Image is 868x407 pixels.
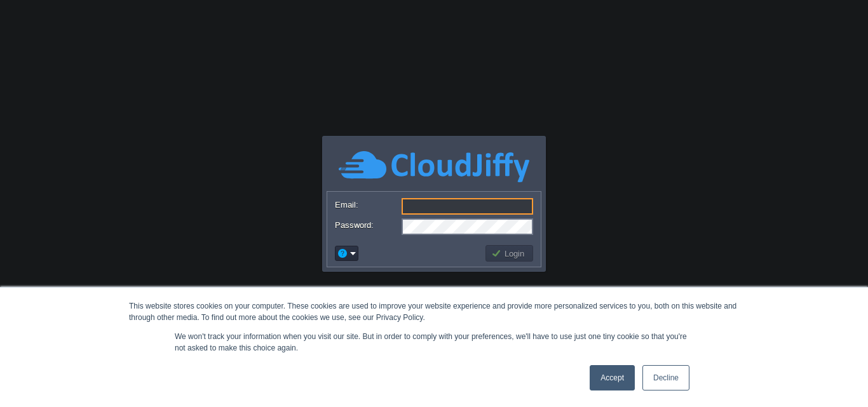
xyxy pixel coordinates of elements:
[339,149,529,184] img: CloudJiffy
[129,300,739,323] div: This website stores cookies on your computer. These cookies are used to improve your website expe...
[491,248,528,259] button: Login
[335,198,400,211] label: Email:
[590,365,635,390] a: Accept
[175,331,693,354] p: We won't track your information when you visit our site. But in order to comply with your prefere...
[642,365,689,390] a: Decline
[335,218,400,232] label: Password:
